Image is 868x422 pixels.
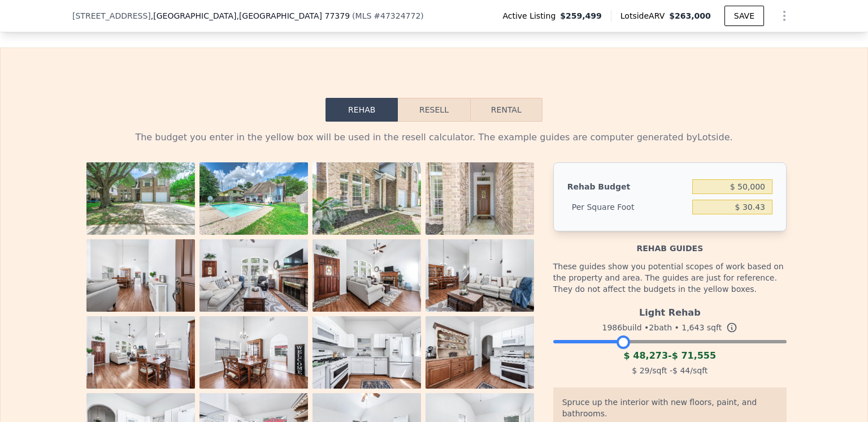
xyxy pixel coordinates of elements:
[426,316,534,389] img: Property Photo 12
[313,316,421,389] img: Property Photo 11
[86,316,195,389] img: Property Photo 9
[86,162,195,235] img: Property Photo 1
[374,11,420,20] span: # 47324772
[502,10,560,21] span: Active Listing
[553,254,787,302] div: These guides show you potential scopes of work based on the property and area. The guides are jus...
[352,10,424,21] div: ( )
[86,239,195,312] img: Property Photo 5
[553,231,787,254] div: Rehab guides
[620,10,669,21] span: Lotside ARV
[355,11,372,20] span: MLS
[199,316,308,389] img: Property Photo 10
[553,320,787,335] div: 1986 build • 2 bath • sqft
[682,323,704,332] span: 1,643
[426,162,534,241] img: Property Photo 4
[426,239,534,312] img: Property Photo 8
[553,349,787,363] div: -
[773,5,796,27] button: Show Options
[325,98,398,122] button: Rehab
[553,363,787,378] div: /sqft - /sqft
[236,11,350,20] span: , [GEOGRAPHIC_DATA] 77379
[624,350,668,361] span: $ 48,273
[560,10,602,21] span: $259,499
[632,366,649,375] span: $ 29
[199,239,308,312] img: Property Photo 6
[398,98,470,122] button: Resell
[724,6,764,26] button: SAVE
[567,197,688,217] div: Per Square Foot
[151,10,350,21] span: , [GEOGRAPHIC_DATA]
[669,11,711,20] span: $263,000
[567,176,688,197] div: Rehab Budget
[672,366,690,375] span: $ 44
[313,239,421,312] img: Property Photo 7
[470,98,542,122] button: Rental
[81,131,787,144] div: The budget you enter in the yellow box will be used in the resell calculator. The example guides ...
[313,162,421,237] img: Property Photo 3
[553,302,787,320] div: Light Rehab
[199,162,308,235] img: Property Photo 2
[72,10,151,21] span: [STREET_ADDRESS]
[672,350,716,361] span: $ 71,555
